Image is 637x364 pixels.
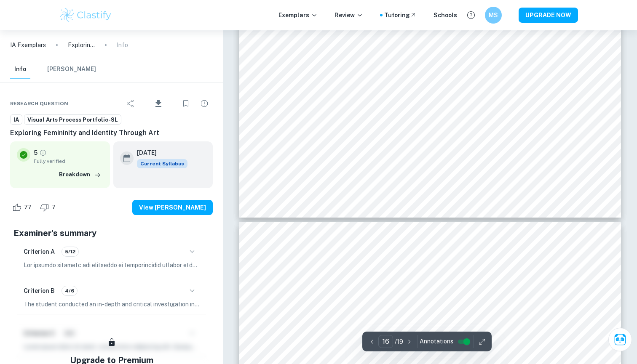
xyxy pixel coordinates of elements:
[24,286,55,295] h6: Criterion B
[38,201,60,214] div: Dislike
[11,116,22,124] span: IA
[196,95,213,112] div: Report issue
[59,7,112,24] img: Clastify logo
[137,159,187,168] span: Current Syllabus
[420,337,453,346] span: Annotations
[384,11,417,20] a: Tutoring
[137,159,187,168] div: This exemplar is based on the current syllabus. Feel free to refer to it for inspiration/ideas wh...
[10,60,30,79] button: Info
[177,95,194,112] div: Bookmark
[122,95,139,112] div: Share
[62,287,77,295] span: 4/6
[434,11,457,20] a: Schools
[489,11,498,20] h6: MS
[57,168,103,181] button: Breakdown
[10,114,22,125] a: IA
[117,40,128,50] p: Info
[24,247,55,256] h6: Criterion A
[47,203,60,212] span: 7
[19,203,36,212] span: 77
[608,328,632,351] button: Ask Clai
[62,248,78,255] span: 5/12
[47,60,96,79] button: [PERSON_NAME]
[464,8,478,22] button: Help and Feedback
[24,260,199,270] p: Lor ipsumdo sitametc adi elitseddo ei temporincidid utlabor etd-magnaa enimadm veniam quisnostr e...
[395,337,403,346] p: / 19
[24,116,121,124] span: Visual Arts Process Portfolio-SL
[10,100,68,107] span: Research question
[24,114,121,125] a: Visual Arts Process Portfolio-SL
[485,7,502,24] button: MS
[137,148,181,157] h6: [DATE]
[34,157,103,165] span: Fully verified
[68,40,95,50] p: Exploring Femininity and Identity Through Art
[519,8,578,23] button: UPGRADE NOW
[335,11,363,20] p: Review
[34,148,37,157] p: 5
[132,200,213,215] button: View [PERSON_NAME]
[10,40,46,50] a: IA Exemplars
[278,11,318,20] p: Exemplars
[39,149,47,157] a: Grade fully verified
[10,201,36,214] div: Like
[10,128,213,138] h6: Exploring Femininity and Identity Through Art
[141,93,176,114] div: Download
[24,300,199,309] p: The student conducted an in-depth and critical investigation in their portfolio, effectively expl...
[13,227,209,239] h5: Examiner's summary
